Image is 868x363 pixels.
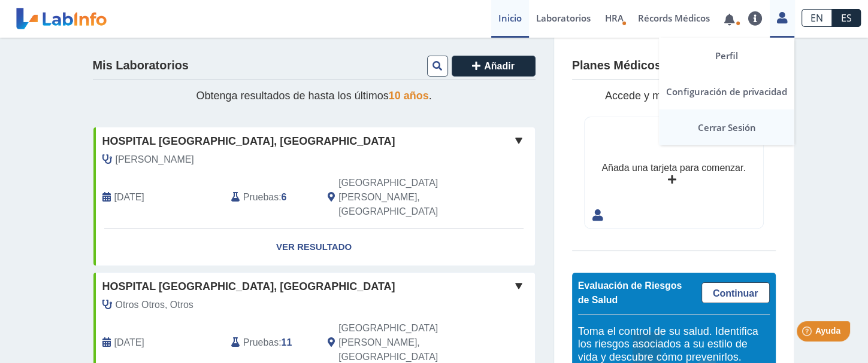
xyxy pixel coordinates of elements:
h4: Planes Médicos [572,59,661,73]
span: 2025-04-26 [114,335,144,350]
div: : [222,176,319,219]
div: Añada una tarjeta para comenzar. [601,161,745,175]
b: 11 [282,337,292,347]
span: Nieves Rivera, Jose [116,152,194,167]
h4: Mis Laboratorios [93,59,189,73]
a: Cerrar Sesión [659,109,794,145]
span: Obtenga resultados de hasta los últimos . [196,90,431,102]
a: Configuración de privacidad [659,74,794,109]
a: Continuar [701,282,770,303]
span: Pruebas [243,190,279,205]
span: Continuar [713,288,758,298]
b: 6 [282,192,287,202]
span: HRA [605,12,624,24]
span: Otros Otros, Otros [116,298,193,312]
a: Perfil [659,38,794,74]
span: 10 años [389,90,429,102]
a: Ver Resultado [93,228,535,266]
span: San Juan, PR [338,176,471,219]
span: Hospital [GEOGRAPHIC_DATA], [GEOGRAPHIC_DATA] [102,133,395,150]
span: Hospital [GEOGRAPHIC_DATA], [GEOGRAPHIC_DATA] [102,279,395,295]
span: Añadir [484,61,515,71]
iframe: Help widget launcher [761,316,855,350]
span: Pruebas [243,335,279,350]
a: ES [832,9,861,27]
span: Evaluación de Riesgos de Salud [578,280,682,305]
span: 2025-08-05 [114,190,144,205]
a: EN [802,9,832,27]
span: Accede y maneja sus planes [605,90,742,102]
button: Añadir [452,56,536,77]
